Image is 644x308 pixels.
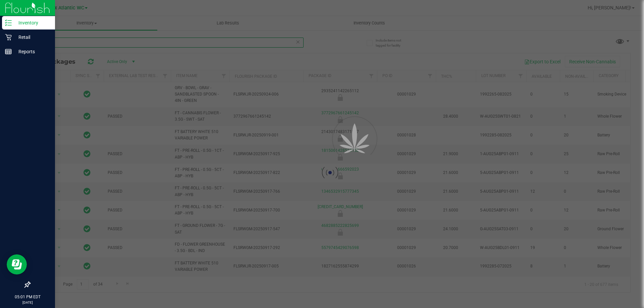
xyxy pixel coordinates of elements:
[12,33,52,41] p: Retail
[5,34,12,41] inline-svg: Retail
[5,19,12,26] inline-svg: Inventory
[5,48,12,55] inline-svg: Reports
[3,294,52,300] p: 05:01 PM EDT
[12,48,52,56] p: Reports
[3,300,52,305] p: [DATE]
[12,19,52,27] p: Inventory
[7,254,27,274] iframe: Resource center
